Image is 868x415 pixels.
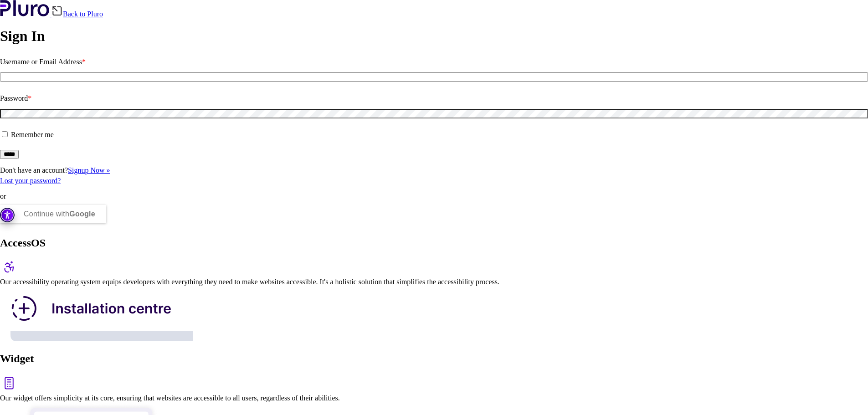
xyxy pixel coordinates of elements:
[2,131,8,137] input: Remember me
[24,205,95,223] div: Continue with
[51,10,103,18] a: Back to Pluro
[68,166,110,174] a: Signup Now »
[69,210,95,218] b: Google
[51,5,63,16] img: Back icon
